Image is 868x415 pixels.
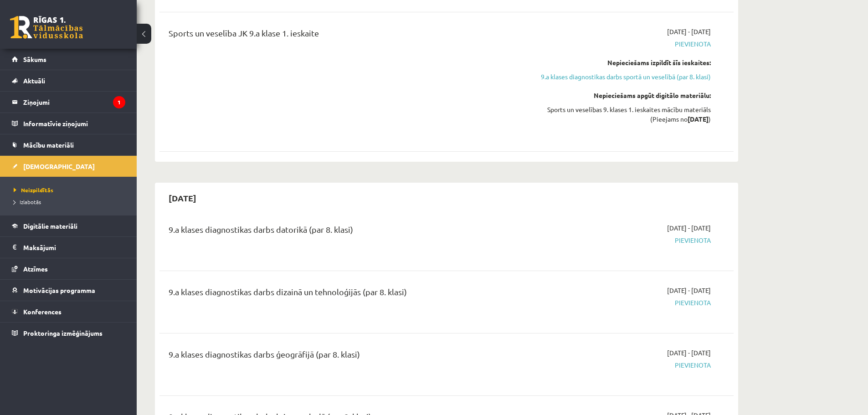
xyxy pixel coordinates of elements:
[539,360,711,370] span: Pievienota
[14,186,128,194] a: Neizpildītās
[539,298,711,307] span: Pievienota
[23,222,77,230] span: Digitālie materiāli
[23,265,48,273] span: Atzīmes
[169,348,525,365] div: 9.a klases diagnostikas darbs ģeogrāfijā (par 8. klasi)
[12,323,125,343] a: Proktoringa izmēģinājums
[10,16,83,39] a: Rīgas 1. Tālmācības vidusskola
[539,236,711,245] span: Pievienota
[23,77,45,85] span: Aktuāli
[12,280,125,301] a: Motivācijas programma
[12,258,125,279] a: Atzīmes
[539,91,711,100] div: Nepieciešams apgūt digitālo materiālu:
[169,223,525,240] div: 9.a klases diagnostikas darbs datorikā (par 8. klasi)
[23,55,46,63] span: Sākums
[667,348,711,358] span: [DATE] - [DATE]
[539,105,711,124] div: Sports un veselības 9. klases 1. ieskaites mācību materiāls (Pieejams no )
[539,39,711,49] span: Pievienota
[23,141,74,149] span: Mācību materiāli
[14,186,53,194] span: Neizpildītās
[12,113,125,134] a: Informatīvie ziņojumi
[23,162,95,170] span: [DEMOGRAPHIC_DATA]
[539,58,711,67] div: Nepieciešams izpildīt šīs ieskaites:
[667,286,711,295] span: [DATE] - [DATE]
[14,198,41,205] span: Izlabotās
[12,301,125,322] a: Konferences
[12,70,125,91] a: Aktuāli
[12,156,125,177] a: [DEMOGRAPHIC_DATA]
[23,307,62,316] span: Konferences
[169,286,525,302] div: 9.a klases diagnostikas darbs dizainā un tehnoloģijās (par 8. klasi)
[12,237,125,258] a: Maksājumi
[12,134,125,155] a: Mācību materiāli
[12,215,125,236] a: Digitālie materiāli
[14,198,128,206] a: Izlabotās
[667,223,711,233] span: [DATE] - [DATE]
[12,49,125,70] a: Sākums
[23,92,125,113] legend: Ziņojumi
[688,115,709,123] strong: [DATE]
[12,92,125,113] a: Ziņojumi1
[159,187,205,209] h2: [DATE]
[23,113,125,134] legend: Informatīvie ziņojumi
[539,72,711,82] a: 9.a klases diagnostikas darbs sportā un veselībā (par 8. klasi)
[169,27,525,44] div: Sports un veselība JK 9.a klase 1. ieskaite
[113,96,125,108] i: 1
[23,237,125,258] legend: Maksājumi
[23,286,95,294] span: Motivācijas programma
[23,329,103,337] span: Proktoringa izmēģinājums
[667,27,711,36] span: [DATE] - [DATE]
